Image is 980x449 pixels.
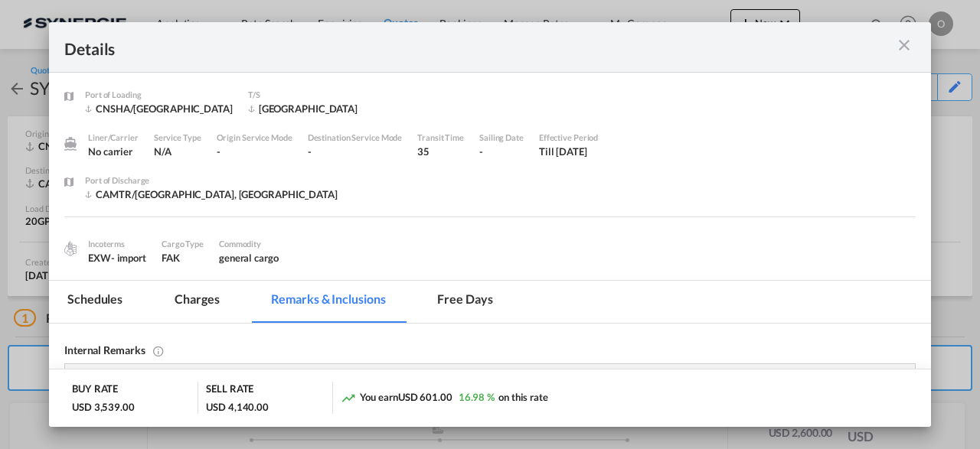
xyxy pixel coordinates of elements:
[88,237,146,251] div: Incoterms
[341,390,356,405] md-icon: icon-trending-up
[88,131,139,145] div: Liner/Carrier
[162,251,204,265] div: FAK
[539,131,598,145] div: Effective Period
[219,252,279,264] span: general cargo
[206,400,269,414] div: USD 4,140.00
[85,102,233,116] div: CNSHA/Shanghai
[88,145,139,158] div: No carrier
[162,237,204,251] div: Cargo Type
[154,131,201,145] div: Service Type
[341,390,548,406] div: You earn on this rate
[539,145,587,158] div: Till 31 Aug 2025
[417,145,464,158] div: 35
[419,281,511,323] md-tab-item: Free days
[219,237,279,251] div: Commodity
[85,88,233,102] div: Port of Loading
[248,102,371,116] div: VANCOUVER
[64,37,831,57] div: Details
[479,145,524,158] div: -
[156,281,237,323] md-tab-item: Charges
[417,131,464,145] div: Transit Time
[895,36,913,54] md-icon: icon-close m-3 fg-AAA8AD cursor
[479,131,524,145] div: Sailing Date
[152,343,165,356] md-icon: This remarks only visible for internal user and will not be printed on Quote PDF
[72,382,118,399] div: BUY RATE
[459,391,495,403] span: 16.98 %
[49,281,141,323] md-tab-item: Schedules
[85,174,338,187] div: Port of Discharge
[111,251,146,265] div: - import
[154,145,171,158] span: N/A
[253,281,403,323] md-tab-item: Remarks & Inclusions
[49,281,527,323] md-pagination-wrapper: Use the left and right arrow keys to navigate between tabs
[217,131,292,145] div: Origin Service Mode
[206,382,253,399] div: SELL RATE
[248,88,371,102] div: T/S
[308,145,403,158] div: -
[72,400,135,414] div: USD 3,539.00
[217,145,292,158] div: -
[398,391,452,403] span: USD 601.00
[85,187,338,201] div: CAMTR/Montreal, QC
[62,240,79,257] img: cargo.png
[308,131,403,145] div: Destination Service Mode
[49,22,931,426] md-dialog: Port of Loading ...
[64,343,916,356] div: Internal Remarks
[88,251,146,265] div: EXW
